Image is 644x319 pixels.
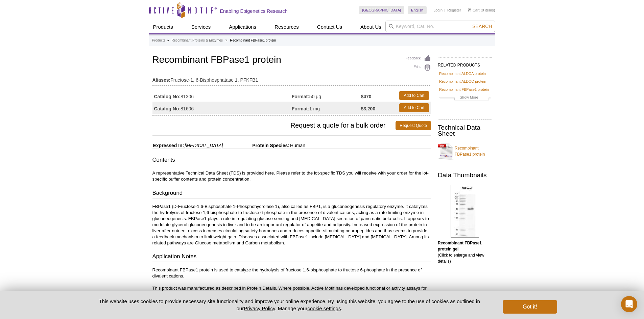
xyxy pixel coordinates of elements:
[152,73,431,84] td: Fructose-1, 6-Bisphosphatase 1, PFKFB1
[472,24,492,29] span: Search
[468,8,480,12] a: Cart
[185,143,223,148] i: [MEDICAL_DATA]
[406,64,431,71] a: Print
[171,37,223,44] a: Recombinant Proteins & Enzymes
[433,8,443,12] a: Login
[225,38,228,42] li: »
[399,103,429,112] a: Add to Cart
[438,57,492,70] h2: RELATED PRODUCTS
[152,102,292,114] td: 81606
[447,8,461,12] a: Register
[438,241,482,251] b: Recombinant FBPase1 protein gel
[292,106,309,112] strong: Format:
[152,55,431,66] h1: Recombinant FBPase1 protein
[356,21,385,33] a: About Us
[87,298,492,312] p: This website uses cookies to provide necessary site functionality and improve your online experie...
[152,189,431,198] h3: Background
[396,121,431,130] a: Request Quote
[438,125,492,137] h2: Technical Data Sheet
[408,6,427,14] a: English
[385,21,495,32] input: Keyword, Cat. No.
[152,156,431,165] h3: Contents
[289,143,305,148] span: Human
[225,21,260,33] a: Applications
[451,185,479,238] img: Recombinant FBPase1 protein gel
[167,38,169,42] li: »
[152,204,431,246] p: FBPase1 (D-Fructose-1,6-Bisphosphate 1-Phosphohydrolase 1), also called as FBP1, is a gluconeogen...
[361,94,371,100] strong: $470
[224,143,289,148] span: Protein Species:
[152,89,292,102] td: 81306
[439,86,489,92] a: Recombinant FBPase1 protein
[152,143,184,148] span: Expressed In:
[621,296,637,312] div: Open Intercom Messenger
[244,305,275,311] a: Privacy Policy
[439,94,491,102] a: Show More
[152,267,431,303] p: Recombinant FBPase1 protein is used to catalyze the hydrolysis of fructose 1,6-bisphosphate to fr...
[406,55,431,62] a: Feedback
[445,6,446,14] li: |
[438,240,492,264] p: (Click to enlarge and view details)
[154,94,181,100] strong: Catalog No:
[503,300,557,314] button: Got it!
[152,121,396,130] span: Request a quote for a bulk order
[313,21,346,33] a: Contact Us
[270,21,303,33] a: Resources
[292,89,361,102] td: 50 µg
[468,6,495,14] li: (0 items)
[468,8,471,11] img: Your Cart
[292,94,309,100] strong: Format:
[154,106,181,112] strong: Catalog No:
[152,170,431,182] p: A representative Technical Data Sheet (TDS) is provided here. Please refer to the lot-specific TD...
[292,102,361,114] td: 1 mg
[399,91,429,100] a: Add to Cart
[439,78,486,84] a: Recombinant ALDOC protein
[438,172,492,178] h2: Data Thumbnails
[230,38,276,42] li: Recombinant FBPase1 protein
[152,37,165,44] a: Products
[361,106,375,112] strong: $3,200
[470,23,494,29] button: Search
[149,21,177,33] a: Products
[438,141,492,161] a: Recombinant FBPase1 protein
[220,8,288,14] h2: Enabling Epigenetics Research
[152,252,431,262] h3: Application Notes
[307,305,341,311] button: cookie settings
[152,77,171,83] strong: Aliases:
[359,6,405,14] a: [GEOGRAPHIC_DATA]
[439,71,486,77] a: Recombinant ALDOA protein
[187,21,215,33] a: Services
